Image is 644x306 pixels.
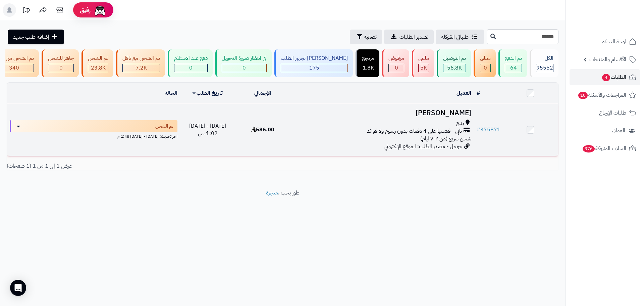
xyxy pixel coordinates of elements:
div: اخر تحديث: [DATE] - [DATE] 1:48 م [10,132,177,139]
div: ملغي [418,54,429,62]
div: جاهز للشحن [48,54,74,62]
a: تم الشحن 23.8K [80,49,115,77]
a: الكل95552 [528,49,560,77]
a: [PERSON_NAME] تجهيز الطلب 175 [273,49,354,77]
span: 4 [602,74,610,81]
div: دفع عند الاستلام [174,54,208,62]
span: 175 [309,64,319,72]
div: الكل [536,54,553,62]
span: 586.00 [251,126,274,134]
span: السلات المتروكة [582,144,626,153]
div: تم التوصيل [443,54,466,62]
a: العملاء [570,123,640,139]
span: 10 [578,92,588,99]
a: السلات المتروكة376 [570,140,640,157]
span: 1.8K [363,64,374,72]
span: إضافة طلب جديد [13,33,49,41]
span: جوجل - مصدر الطلب: الموقع الإلكتروني [384,142,463,150]
span: 56.8K [447,64,462,72]
span: تصدير الطلبات [399,33,428,41]
a: مرفوض 0 [381,49,411,77]
a: تم الشحن مع ناقل 7.2K [115,49,166,77]
span: المراجعات والأسئلة [578,90,626,100]
span: 95552 [536,64,553,72]
a: الطلبات4 [570,69,640,85]
div: 0 [389,64,404,72]
span: 340 [9,64,19,72]
span: ينبع [456,120,464,127]
span: 376 [583,145,595,152]
a: تم الدفع 64 [497,49,528,77]
span: [DATE] - [DATE] 1:02 ص [189,122,226,138]
span: 0 [395,64,398,72]
img: ai-face.png [93,3,107,17]
div: 56756 [443,64,466,72]
div: 0 [174,64,207,72]
div: 0 [480,64,490,72]
h3: [PERSON_NAME] [293,109,471,117]
div: 175 [281,64,347,72]
span: تم الشحن [155,123,173,130]
a: طلباتي المُوكلة [436,30,484,44]
span: رفيق [80,6,91,14]
a: ملغي 5K [411,49,435,77]
button: تصفية [350,30,382,44]
div: تم الشحن مع ناقل [122,54,160,62]
span: شحن سريع (من ٢-٧ ايام) [420,135,471,143]
span: # [477,126,480,134]
a: العميل [457,89,471,97]
span: 0 [484,64,487,72]
a: تم التوصيل 56.8K [435,49,472,77]
div: معلق [480,54,491,62]
span: العملاء [612,126,625,135]
a: تصدير الطلبات [384,30,434,44]
a: المراجعات والأسئلة10 [570,87,640,103]
a: #375871 [477,126,500,134]
span: تصفية [364,33,377,41]
span: 0 [59,64,63,72]
a: دفع عند الاستلام 0 [166,49,214,77]
a: في انتظار صورة التحويل 0 [214,49,273,77]
div: 7223 [123,64,160,72]
div: 0 [48,64,73,72]
span: 23.8K [91,64,106,72]
a: مرتجع 1.8K [354,49,381,77]
span: 64 [510,64,517,72]
a: تحديثات المنصة [18,3,35,18]
div: 23807 [88,64,108,72]
a: طلبات الإرجاع [570,105,640,121]
div: مرتجع [362,54,374,62]
a: تاريخ الطلب [193,89,223,97]
a: إضافة طلب جديد [8,30,64,44]
div: عرض 1 إلى 1 من 1 (1 صفحات) [2,162,283,170]
span: طلباتي المُوكلة [441,33,469,41]
div: في انتظار صورة التحويل [222,54,267,62]
div: تم الشحن [88,54,108,62]
div: [PERSON_NAME] تجهيز الطلب [281,54,348,62]
span: طلبات الإرجاع [599,108,626,118]
span: الطلبات [601,73,626,82]
a: الحالة [165,89,177,97]
div: 64 [505,64,522,72]
div: مرفوض [388,54,404,62]
a: الإجمالي [254,89,271,97]
span: 7.2K [136,64,147,72]
div: 0 [222,64,266,72]
div: 1815 [362,64,374,72]
span: لوحة التحكم [601,37,626,46]
span: 0 [189,64,193,72]
span: 0 [243,64,246,72]
div: 4985 [419,64,429,72]
div: تم الدفع [505,54,522,62]
span: تابي - قسّمها على 4 دفعات بدون رسوم ولا فوائد [367,127,462,135]
a: متجرة [266,189,278,197]
span: 5K [420,64,427,72]
span: الأقسام والمنتجات [589,55,626,64]
a: جاهز للشحن 0 [40,49,80,77]
a: لوحة التحكم [570,34,640,50]
a: معلق 0 [472,49,497,77]
div: Open Intercom Messenger [10,280,26,296]
a: # [477,89,480,97]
